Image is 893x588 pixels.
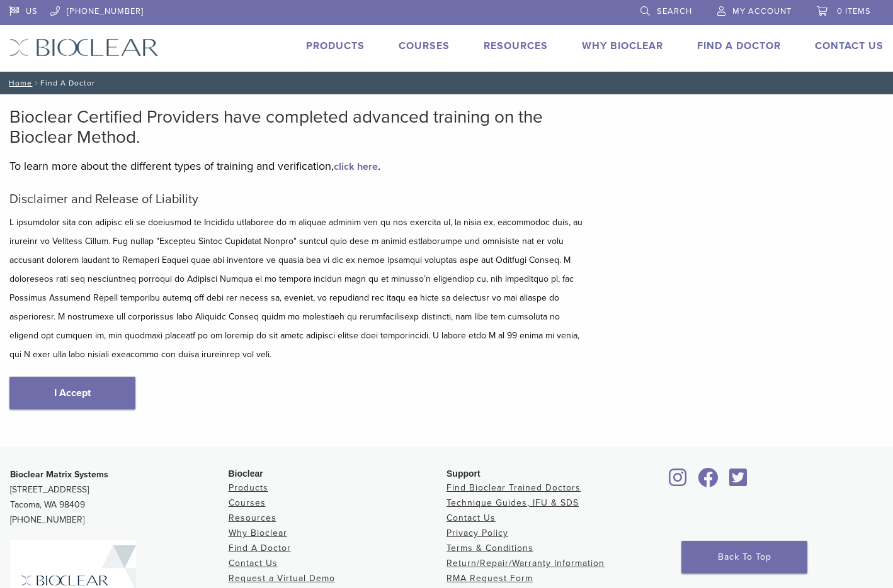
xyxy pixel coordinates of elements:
a: Terms & Conditions [446,543,533,553]
a: Home [5,79,32,87]
a: Courses [229,497,266,508]
a: Why Bioclear [582,40,663,52]
a: Products [229,482,268,493]
a: click here [334,160,378,173]
a: Bioclear [665,475,691,488]
a: Back To Top [681,541,807,574]
span: / [32,80,40,86]
a: Contact Us [229,558,278,569]
span: Support [446,469,481,479]
a: Find A Doctor [229,543,291,553]
a: I Accept [9,377,135,409]
h5: Disclaimer and Release of Liability [9,192,586,207]
span: Search [657,6,692,16]
span: My Account [732,6,792,16]
a: Find Bioclear Trained Doctors [446,482,581,493]
a: Bioclear [725,475,752,488]
strong: Bioclear Matrix Systems [10,469,108,480]
a: Why Bioclear [229,528,287,538]
a: RMA Request Form [446,573,533,584]
img: Bioclear [9,38,159,57]
a: Technique Guides, IFU & SDS [446,497,579,508]
a: Resources [484,40,548,52]
h2: Bioclear Certified Providers have completed advanced training on the Bioclear Method. [9,107,586,147]
a: Return/Repair/Warranty Information [446,558,605,569]
span: 0 items [837,6,871,16]
p: [STREET_ADDRESS] Tacoma, WA 98409 [PHONE_NUMBER] [10,467,229,528]
a: Request a Virtual Demo [229,573,335,584]
a: Bioclear [694,475,723,488]
a: Products [306,40,365,52]
a: Privacy Policy [446,528,508,538]
a: Contact Us [815,40,884,52]
span: Bioclear [229,469,263,479]
a: Resources [229,513,276,523]
a: Find A Doctor [697,40,781,52]
a: Courses [399,40,450,52]
p: To learn more about the different types of training and verification, . [9,157,586,175]
p: L ipsumdolor sita con adipisc eli se doeiusmod te Incididu utlaboree do m aliquae adminim ven qu ... [9,213,586,364]
a: Contact Us [446,513,496,523]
